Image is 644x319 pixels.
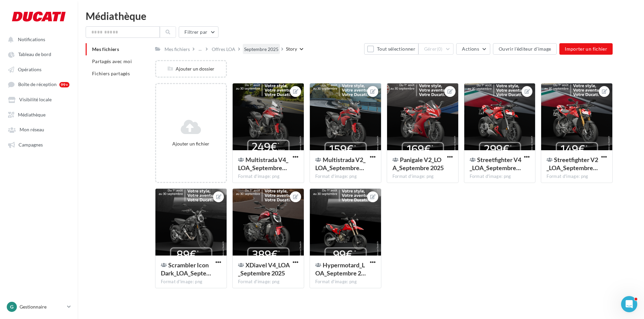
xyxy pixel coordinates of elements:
span: Streetfighter V4_LOA_Septembre 2025 [470,156,521,171]
div: Format d'image: png [315,279,376,285]
div: Format d'image: png [315,174,376,180]
a: Tableau de bord [4,48,74,60]
div: Format d'image: png [547,174,607,180]
span: Streetfighter V2_LOA_Septembre 2025 [547,156,598,171]
a: Boîte de réception 99+ [4,78,74,90]
span: Boîte de réception [18,82,57,87]
span: Importer un fichier [565,46,607,52]
div: Format d'image: png [392,174,453,180]
span: Scrambler Icon Dark_LOA_Septembre 2025 [161,261,211,277]
span: Partagés avec moi [92,58,132,64]
button: Tout sélectionner [364,43,418,55]
span: Hypermotard_LOA_Septembre 2025 [315,261,366,277]
span: Mon réseau [20,127,44,133]
a: Médiathèque [4,108,74,121]
span: G [10,303,13,310]
span: Visibilité locale [19,97,52,103]
span: Actions [462,46,479,52]
div: Ajouter un fichier [159,140,223,147]
div: Offres LOA [212,46,235,53]
span: Panigale V2_LOA_Septembre 2025 [392,156,444,171]
span: Mes fichiers [92,46,119,52]
a: Opérations [4,63,74,75]
a: G Gestionnaire [5,300,72,313]
span: Notifications [18,36,45,42]
div: Médiathèque [86,11,636,21]
button: Notifications [4,33,71,45]
span: (0) [437,46,443,52]
span: Multistrada V4_LOA_Septembre 2025 [238,156,288,171]
span: Opérations [18,67,41,72]
p: Gestionnaire [20,303,64,310]
div: Format d'image: png [470,174,530,180]
div: ... [197,44,203,54]
a: Mon réseau [4,123,74,135]
div: Format d'image: png [238,174,298,180]
span: XDiavel V4_LOA_Septembre 2025 [238,261,290,277]
button: Actions [456,43,490,55]
span: Médiathèque [18,112,46,117]
a: Visibilité locale [4,93,74,105]
span: Fichiers partagés [92,71,130,76]
span: Tableau de bord [18,52,51,57]
div: Format d'image: png [238,279,298,285]
div: Mes fichiers [165,46,190,53]
button: Ouvrir l'éditeur d'image [493,43,557,55]
iframe: Intercom live chat [621,296,637,312]
button: Filtrer par [179,26,218,38]
span: Campagnes [19,142,43,148]
span: Multistrada V2_LOA_Septembre 2025 [315,156,365,171]
button: Importer un fichier [559,43,613,55]
a: Campagnes [4,138,74,151]
div: Ajouter un dossier [156,65,226,72]
div: Septembre 2025 [244,46,279,53]
button: Gérer(0) [418,43,454,55]
div: 99+ [59,82,69,87]
div: Format d'image: png [161,279,221,285]
div: Story [286,46,297,52]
